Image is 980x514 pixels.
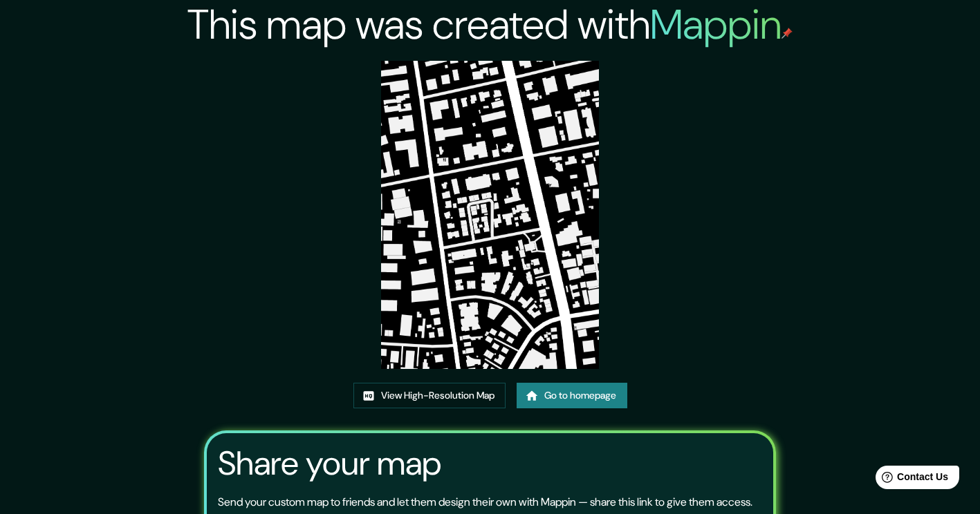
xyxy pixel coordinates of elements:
[857,460,965,499] iframe: Help widget launcher
[782,28,793,39] img: mappin-pin
[218,494,752,511] p: Send your custom map to friends and let them design their own with Mappin — share this link to gi...
[517,383,627,408] a: Go to homepage
[353,383,506,408] a: View High-Resolution Map
[218,444,441,483] h3: Share your map
[381,61,600,369] img: created-map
